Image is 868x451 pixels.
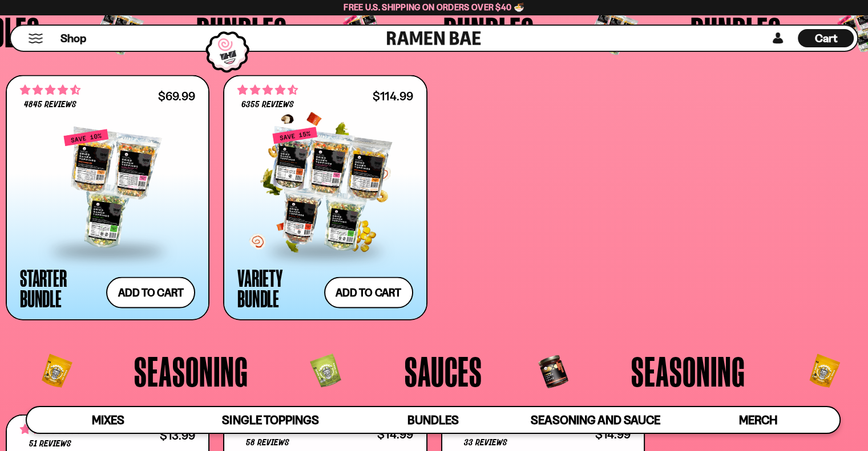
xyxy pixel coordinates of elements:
[237,267,318,308] div: Variety Bundle
[324,277,413,308] button: Add to cart
[222,413,318,427] span: Single Toppings
[739,413,777,427] span: Merch
[246,438,289,448] span: 58 reviews
[677,407,839,433] a: Merch
[815,31,837,45] span: Cart
[463,438,507,448] span: 33 reviews
[531,413,660,427] span: Seasoning and Sauce
[20,267,100,308] div: Starter Bundle
[20,83,80,97] span: 4.71 stars
[631,350,745,392] span: Seasoning
[237,83,298,97] span: 4.63 stars
[595,429,631,440] div: $14.99
[28,34,43,43] button: Mobile Menu Trigger
[189,407,352,433] a: Single Toppings
[160,430,195,441] div: $13.99
[29,440,71,449] span: 51 reviews
[24,100,76,109] span: 4845 reviews
[373,91,413,101] div: $114.99
[158,91,195,101] div: $69.99
[223,75,427,320] a: 4.63 stars 6355 reviews $114.99 Variety Bundle Add to cart
[405,350,482,392] span: Sauces
[407,413,459,427] span: Bundles
[92,413,124,427] span: Mixes
[241,100,294,109] span: 6355 reviews
[514,407,677,433] a: Seasoning and Sauce
[20,422,80,437] span: 4.71 stars
[377,429,413,440] div: $14.99
[344,2,524,13] span: Free U.S. Shipping on Orders over $40 🍜
[134,350,248,392] span: Seasoning
[106,277,195,308] button: Add to cart
[27,407,189,433] a: Mixes
[60,31,86,46] span: Shop
[6,75,209,320] a: 4.71 stars 4845 reviews $69.99 Starter Bundle Add to cart
[352,407,514,433] a: Bundles
[798,26,854,51] div: Cart
[60,29,86,47] a: Shop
